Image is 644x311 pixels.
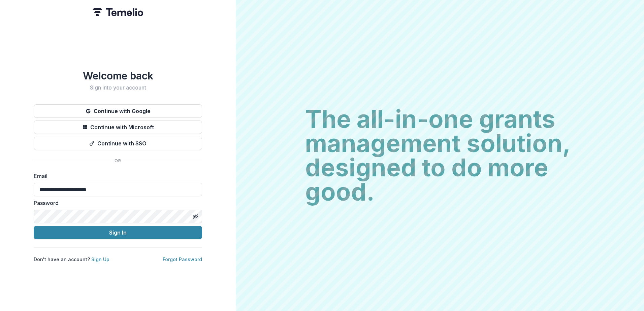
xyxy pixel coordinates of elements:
img: Temelio [93,8,143,16]
button: Sign In [34,226,202,239]
p: Don't have an account? [34,256,109,263]
button: Continue with Google [34,104,202,118]
h2: Sign into your account [34,84,202,91]
button: Toggle password visibility [190,211,201,222]
button: Continue with Microsoft [34,120,202,134]
a: Forgot Password [163,256,202,262]
label: Email [34,172,198,180]
a: Sign Up [91,256,109,262]
h1: Welcome back [34,70,202,82]
label: Password [34,199,198,207]
button: Continue with SSO [34,137,202,150]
